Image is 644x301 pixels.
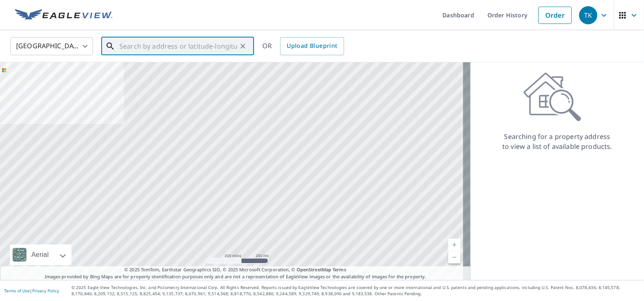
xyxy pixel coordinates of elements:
input: Search by address or latitude-longitude [119,35,237,58]
p: © 2025 Eagle View Technologies, Inc. and Pictometry International Corp. All Rights Reserved. Repo... [71,285,640,297]
a: Order [538,7,572,24]
span: © 2025 TomTom, Earthstar Geographics SIO, © 2025 Microsoft Corporation, © [124,266,346,273]
div: TK [579,6,597,24]
a: Current Level 5, Zoom Out [448,251,461,263]
img: EV Logo [15,9,112,21]
a: Terms [333,266,346,273]
div: [GEOGRAPHIC_DATA] [10,35,93,58]
div: Aerial [29,245,51,265]
p: Searching for a property address to view a list of available products. [502,132,613,151]
a: Upload Blueprint [280,37,344,55]
div: Aerial [10,245,71,265]
a: Privacy Policy [32,288,59,294]
a: Current Level 5, Zoom In [448,239,461,251]
span: Upload Blueprint [287,41,337,51]
a: OpenStreetMap [297,266,331,273]
button: Clear [237,40,249,52]
a: Terms of Use [4,288,30,294]
p: | [4,288,59,293]
div: OR [262,37,344,55]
